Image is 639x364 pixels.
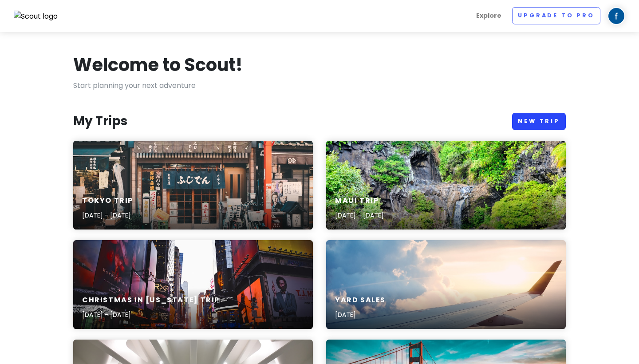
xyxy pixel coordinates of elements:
a: Upgrade to Pro [512,7,600,24]
a: aerial photography of airlinerYard sales[DATE] [326,240,566,329]
h6: Tokyo Trip [82,196,133,206]
a: New Trip [512,113,566,130]
p: Start planning your next adventure [73,80,566,91]
a: Explore [473,7,505,24]
img: User profile [607,7,625,25]
p: [DATE] - [DATE] [82,210,133,220]
a: waterfalls on brown rocky mountain during daytimeMaui Trip[DATE] - [DATE] [326,141,566,229]
a: Time Square, New York during daytimeChristmas in [US_STATE] Trip[DATE] - [DATE] [73,240,313,329]
h6: Christmas in [US_STATE] Trip [82,296,220,305]
h3: My Trips [73,113,127,129]
p: [DATE] - [DATE] [335,210,384,220]
a: three bicycles parked in front of buildingTokyo Trip[DATE] - [DATE] [73,141,313,229]
h1: Welcome to Scout! [73,53,243,76]
p: [DATE] - [DATE] [82,310,220,320]
h6: Yard sales [335,296,386,305]
img: Scout logo [14,11,58,22]
h6: Maui Trip [335,196,384,206]
p: [DATE] [335,310,386,320]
